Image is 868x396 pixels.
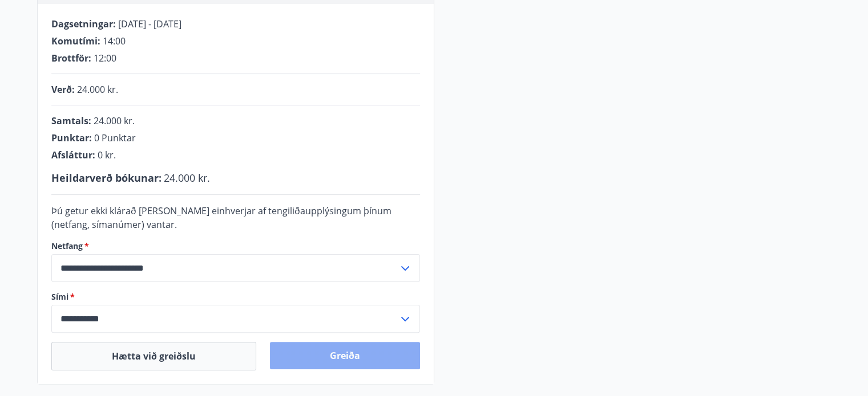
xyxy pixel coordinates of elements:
span: [DATE] - [DATE] [118,18,181,30]
button: Greiða [270,342,420,369]
button: Hætta við greiðslu [51,342,256,370]
label: Sími [51,291,420,303]
span: Dagsetningar : [51,18,116,30]
span: 14:00 [103,35,126,47]
span: Samtals : [51,115,91,127]
span: Verð : [51,83,75,96]
span: Punktar : [51,132,92,144]
span: 0 kr. [98,149,116,161]
span: Komutími : [51,35,100,47]
label: Netfang [51,240,420,252]
span: 12:00 [94,52,116,64]
span: Heildarverð bókunar : [51,171,162,185]
span: 0 Punktar [94,132,136,144]
span: Brottför : [51,52,91,64]
span: Þú getur ekki klárað [PERSON_NAME] einhverjar af tengiliðaupplýsingum þínum (netfang, símanúmer) ... [51,205,391,231]
span: Afsláttur : [51,149,95,161]
span: 24.000 kr. [77,83,118,96]
span: 24.000 kr. [164,171,210,185]
span: 24.000 kr. [94,115,135,127]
